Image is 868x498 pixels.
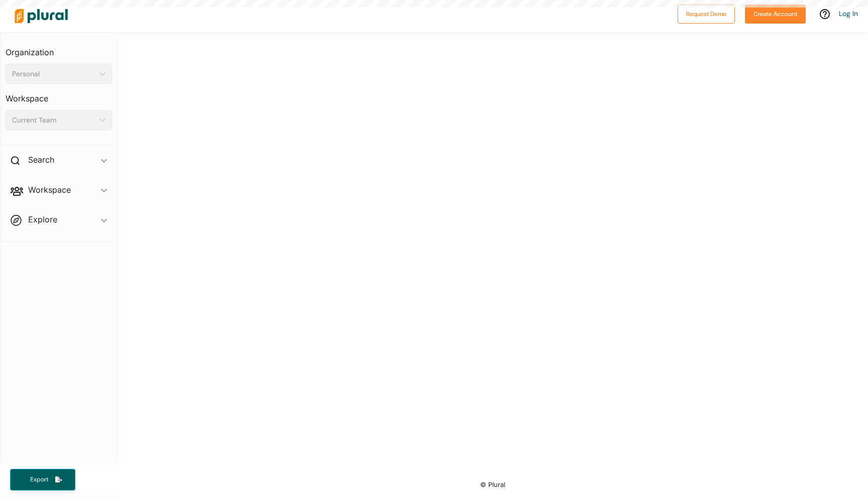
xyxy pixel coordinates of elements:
[10,469,75,490] button: Export
[678,8,735,19] a: Request Demo
[745,8,806,19] a: Create Account
[23,475,55,484] span: Export
[6,38,112,60] h3: Organization
[678,5,735,24] button: Request Demo
[28,154,54,165] h2: Search
[745,5,806,24] button: Create Account
[6,84,112,106] h3: Workspace
[839,9,858,18] a: Log In
[12,69,95,79] div: Personal
[12,115,95,126] div: Current Team
[480,481,505,488] small: © Plural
